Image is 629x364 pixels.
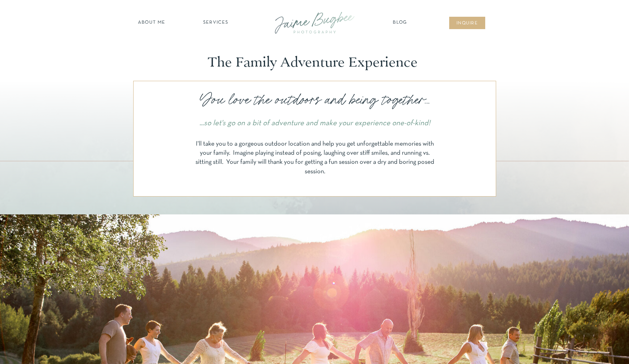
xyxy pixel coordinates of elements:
[191,90,439,110] p: You love the outdoors and being together...
[195,19,236,27] a: SERVICES
[136,19,167,27] a: about ME
[199,120,430,127] i: ...so let's go on a bit of adventure and make your experience one-of-kind!
[452,20,482,27] a: inqUIre
[391,19,409,27] a: Blog
[208,54,421,71] p: The Family Adventure Experience
[194,139,436,180] p: I'll take you to a gorgeous outdoor location and help you get unforgettable memories with your fa...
